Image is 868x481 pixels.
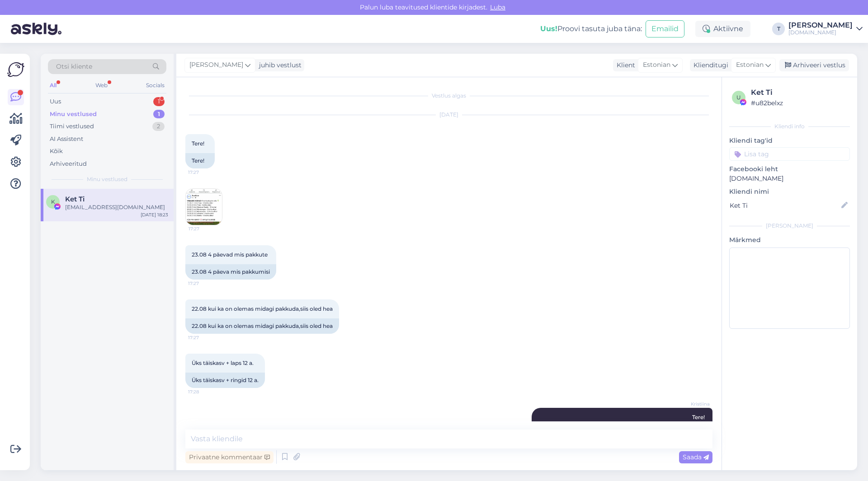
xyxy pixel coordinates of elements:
span: Luba [487,3,508,11]
div: Tere! [185,153,215,168]
div: AI Assistent [50,135,83,144]
div: Minu vestlused [50,110,97,119]
span: Estonian [736,60,764,70]
div: Klient [613,61,635,70]
p: Kliendi nimi [729,187,850,196]
div: Aktiivne [695,21,750,37]
div: Arhiveeri vestlus [779,59,849,71]
span: [PERSON_NAME] [189,60,243,70]
div: 1 [153,110,165,119]
span: 17:27 [189,225,222,232]
span: 23.08 4 päevad mis pakkute [192,251,268,258]
span: u [736,94,741,101]
span: Üks täiskasv + laps 12 a. [192,360,254,366]
div: [DATE] [185,111,712,119]
div: Uus [50,97,61,106]
p: [DOMAIN_NAME] [729,174,850,183]
span: Kristiina [676,401,710,407]
div: [PERSON_NAME] [729,222,850,230]
span: Minu vestlused [87,175,127,183]
span: K [51,198,55,205]
span: Tere! [192,140,204,147]
div: Kõik [50,147,63,156]
div: Socials [144,79,166,91]
div: 2 [152,122,165,131]
div: Kliendi info [729,122,850,131]
div: juhib vestlust [255,61,302,70]
div: [PERSON_NAME] [788,22,853,29]
div: All [48,79,58,91]
span: Saada [683,453,709,461]
img: Attachment [186,189,222,225]
div: Vestlus algas [185,92,712,100]
div: [EMAIL_ADDRESS][DOMAIN_NAME] [65,203,168,211]
input: Lisa nimi [730,201,840,210]
div: [DATE] 18:23 [141,211,168,218]
span: 22.08 kui ka on olemas midagi pakkuda,siis oled hea [192,305,333,312]
div: Üks täiskasv + ringid 12 a. [185,373,265,388]
div: [DOMAIN_NAME] [788,29,853,36]
div: 1 [153,97,165,106]
div: Tiimi vestlused [50,122,94,131]
div: Privaatne kommentaar [185,451,274,463]
span: 17:28 [188,388,222,395]
span: 17:27 [188,334,222,341]
img: Askly Logo [7,61,24,78]
div: Web [94,79,109,91]
span: Ket Ti [65,195,85,203]
span: 17:27 [188,280,222,287]
button: Emailid [646,20,684,37]
div: Ket Ti [751,87,847,98]
p: Facebooki leht [729,164,850,174]
p: Märkmed [729,235,850,245]
input: Lisa tag [729,147,850,161]
div: 23.08 4 päeva mis pakkumisi [185,264,276,280]
span: Estonian [643,60,670,70]
span: 17:27 [188,169,222,176]
div: 22.08 kui ka on olemas midagi pakkuda,siis oled hea [185,318,339,334]
p: Kliendi tag'id [729,136,850,145]
b: Uus! [540,24,557,33]
div: # u82belxz [751,98,847,108]
a: [PERSON_NAME][DOMAIN_NAME] [788,22,863,36]
div: Arhiveeritud [50,159,87,168]
div: Proovi tasuta juba täna: [540,23,642,34]
span: Otsi kliente [56,62,92,71]
div: Klienditugi [690,61,728,70]
div: T [772,23,785,35]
